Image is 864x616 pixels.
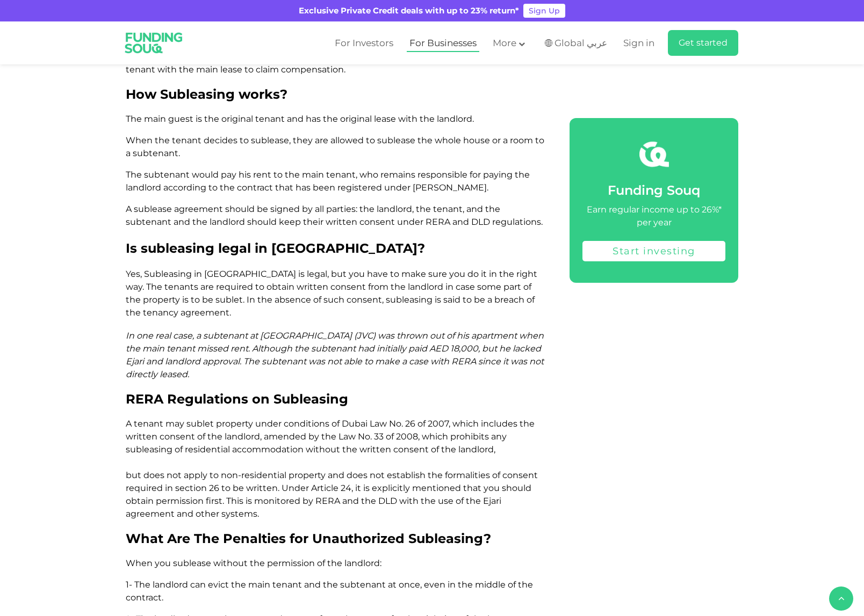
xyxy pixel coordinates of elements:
img: Logo [118,24,190,62]
span: In one real case, a subtenant at [GEOGRAPHIC_DATA] (JVC) was thrown out of his apartment when the... [126,331,544,379]
span: How Subleasing works? [126,86,287,102]
a: Sign Up [523,4,565,18]
a: Sign in [621,34,654,52]
span: What Are The Penalties for Unauthorized Subleasing? [126,531,491,546]
span: When the tenant decides to sublease, they are allowed to sublease the whole house or a room to a ... [126,135,544,158]
span: 1- The landlord can evict the main tenant and the subtenant at once, even in the middle of the co... [126,580,533,603]
span: More [493,38,516,48]
span: Global عربي [555,37,607,49]
button: back [829,586,853,611]
a: Start investing [582,241,725,261]
span: Get started [679,38,728,48]
span: Yes, Subleasing in [GEOGRAPHIC_DATA] is legal, but you have to make sure you do it in the right w... [126,269,537,318]
span: Funding Souq [608,182,700,198]
span: When you sublease without the permission of the landlord: [126,558,381,568]
img: SA Flag [545,39,553,47]
span: Sign in [623,38,654,48]
span: RERA Regulations on Subleasing [126,391,348,407]
a: For Businesses [407,34,479,52]
a: For Investors [332,34,396,52]
span: Is subleasing legal in [GEOGRAPHIC_DATA]? [126,240,425,256]
div: Exclusive Private Credit deals with up to 23% return* [299,5,519,17]
span: A tenant may sublet property under conditions of Dubai Law No. 26 of 2007, which includes the wri... [126,419,538,519]
div: Earn regular income up to 26%* per year [582,203,725,229]
span: A sublease agreement should be signed by all parties: the landlord, the tenant, and the subtenant... [126,204,543,227]
span: The subtenant would pay his rent to the main tenant, who remains responsible for paying the landl... [126,170,530,193]
img: fsicon [639,140,669,169]
span: The main guest is the original tenant and has the original lease with the landlord. [126,114,474,124]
